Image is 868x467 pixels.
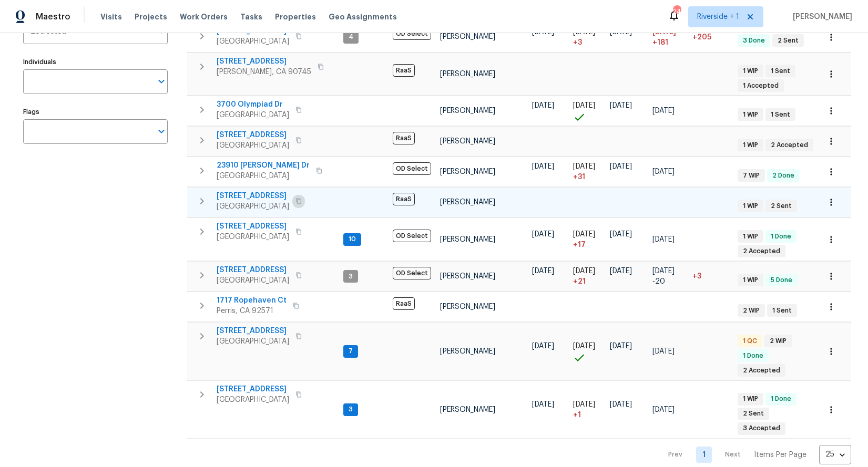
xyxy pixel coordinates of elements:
span: [PERSON_NAME] [440,406,495,413]
span: [DATE] [652,406,675,413]
td: Project started 21 days late [569,262,606,292]
span: [DATE] [573,343,595,350]
span: Perris, CA 92571 [217,306,287,316]
span: [DATE] [573,231,595,238]
span: Projects [135,12,167,22]
span: RaaS [393,297,415,310]
span: Riverside + 1 [697,12,739,22]
span: [DATE] [610,28,632,36]
span: + 31 [573,172,585,182]
span: 1 Sent [767,67,794,76]
span: [DATE] [573,401,595,408]
span: [GEOGRAPHIC_DATA] [217,201,289,212]
span: OD Select [393,267,431,279]
span: Work Orders [180,12,228,22]
span: -20 [652,276,665,287]
span: 1 Accepted [739,81,783,90]
span: [PERSON_NAME] [440,107,495,115]
span: [STREET_ADDRESS] [217,191,289,201]
td: 205 day(s) past target finish date [688,22,733,52]
span: 1 WIP [739,395,762,403]
span: RaaS [393,193,415,205]
span: [DATE] [652,267,675,275]
span: [STREET_ADDRESS] [217,130,289,140]
span: 2 Accepted [739,247,784,256]
td: Project started 3 days late [569,22,606,52]
span: [PERSON_NAME] [440,236,495,243]
span: [DATE] [610,267,632,275]
span: [DATE] [610,231,632,238]
span: 2 Accepted [767,141,812,150]
span: +3 [692,273,701,280]
span: [PERSON_NAME] [440,199,495,206]
span: +181 [652,37,668,48]
span: OD Select [393,162,431,175]
span: 3 Accepted [739,424,784,433]
span: [PERSON_NAME] [440,303,495,310]
span: 1 Sent [767,110,794,119]
span: 3700 Olympiad Dr [217,99,289,110]
span: [DATE] [532,28,554,36]
span: [DATE] [610,102,632,109]
label: Individuals [23,59,168,65]
span: [DATE] [573,267,595,275]
span: [PERSON_NAME] [440,138,495,145]
span: 1 WIP [739,141,762,150]
span: 1 WIP [739,67,762,76]
span: Visits [100,12,122,22]
span: [PERSON_NAME], CA 90745 [217,67,311,77]
span: Maestro [36,12,70,22]
span: 4 [344,33,358,41]
span: + 17 [573,240,586,250]
div: 24 [673,6,680,17]
span: + 1 [573,410,581,420]
span: [PERSON_NAME] [440,168,495,175]
span: 1 WIP [739,232,762,241]
span: + 21 [573,276,586,287]
span: Tasks [240,13,262,20]
span: [STREET_ADDRESS] [217,221,289,232]
span: 2 Sent [767,202,796,211]
button: Open [154,124,169,139]
td: Scheduled to finish 181 day(s) late [648,22,688,52]
td: Project started 17 days late [569,218,606,261]
span: [DATE] [532,401,554,408]
span: 3 [344,405,357,414]
span: 2 WIP [739,306,764,315]
span: 2 Sent [773,36,803,45]
span: [STREET_ADDRESS] [217,56,311,67]
span: RaaS [393,132,415,144]
span: 23910 [PERSON_NAME] Dr [217,160,310,171]
span: 7 WIP [739,171,764,180]
span: [DATE] [652,348,675,355]
span: [DATE] [652,107,675,115]
span: [STREET_ADDRESS] [217,384,289,395]
span: [DATE] [532,102,554,109]
span: [PERSON_NAME] [440,348,495,355]
span: 1 QC [739,337,761,346]
p: Items Per Page [754,450,806,460]
span: 3 [344,272,357,281]
span: [DATE] [532,163,554,170]
label: Flags [23,109,168,115]
span: [GEOGRAPHIC_DATA] [217,275,289,286]
span: 1 WIP [739,202,762,211]
span: 2 Done [768,171,799,180]
span: OD Select [393,230,431,242]
span: [GEOGRAPHIC_DATA] [217,395,289,405]
span: 7 [344,347,357,356]
td: Project started on time [569,96,606,126]
span: 10 [344,235,360,244]
span: 1 Done [739,351,768,360]
span: 1 Sent [768,306,796,315]
span: 1717 Ropehaven Ct [217,295,287,306]
span: [DATE] [573,28,595,36]
span: 2 Sent [739,409,768,418]
td: Project started on time [569,323,606,380]
span: 1 Done [767,395,795,403]
span: [DATE] [532,231,554,238]
span: [DATE] [610,343,632,350]
span: [PERSON_NAME] [440,33,495,40]
span: [DATE] [652,168,675,175]
nav: Pagination Navigation [658,445,851,464]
